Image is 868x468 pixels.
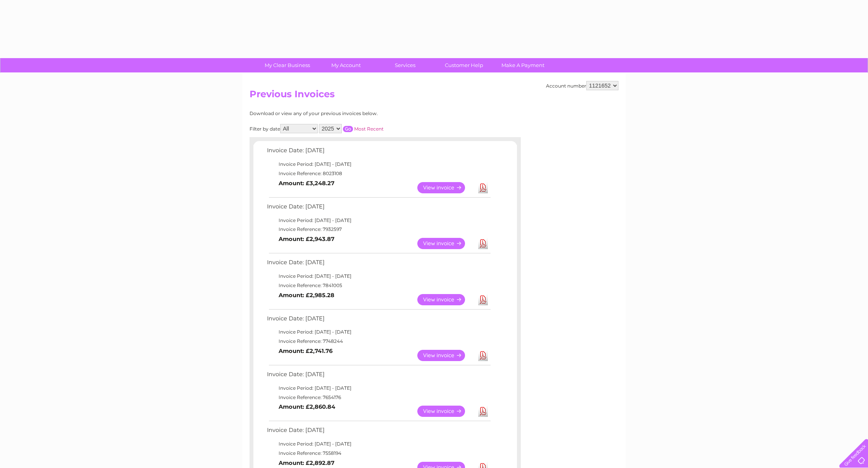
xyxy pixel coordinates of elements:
td: Invoice Reference: 7558194 [265,449,492,458]
b: Amount: £3,248.27 [279,180,334,187]
a: Download [478,350,488,361]
a: Make A Payment [491,58,555,72]
div: Download or view any of your previous invoices below. [250,111,453,116]
td: Invoice Period: [DATE] - [DATE] [265,272,492,281]
td: Invoice Period: [DATE] - [DATE] [265,384,492,393]
div: Filter by date [250,124,453,133]
b: Amount: £2,892.87 [279,459,334,466]
td: Invoice Date: [DATE] [265,257,492,272]
a: My Clear Business [255,58,319,72]
div: Account number [546,81,618,90]
td: Invoice Date: [DATE] [265,313,492,328]
a: Services [373,58,437,72]
a: Download [478,238,488,249]
a: View [417,238,474,249]
a: Download [478,182,488,193]
td: Invoice Date: [DATE] [265,145,492,160]
td: Invoice Reference: 7841005 [265,281,492,290]
td: Invoice Period: [DATE] - [DATE] [265,439,492,449]
td: Invoice Period: [DATE] - [DATE] [265,160,492,169]
b: Amount: £2,860.84 [279,403,335,410]
a: Most Recent [354,126,384,132]
td: Invoice Date: [DATE] [265,425,492,439]
td: Invoice Reference: 7932597 [265,225,492,234]
td: Invoice Date: [DATE] [265,369,492,384]
td: Invoice Period: [DATE] - [DATE] [265,216,492,225]
h2: Previous Invoices [250,89,618,103]
b: Amount: £2,741.76 [279,348,332,354]
a: View [417,294,474,305]
a: Customer Help [432,58,496,72]
td: Invoice Period: [DATE] - [DATE] [265,327,492,337]
a: Download [478,294,488,305]
td: Invoice Reference: 7748244 [265,337,492,346]
b: Amount: £2,985.28 [279,292,334,299]
a: View [417,350,474,361]
a: Download [478,406,488,417]
td: Invoice Reference: 7654176 [265,393,492,402]
a: View [417,182,474,193]
a: View [417,406,474,417]
td: Invoice Reference: 8023108 [265,169,492,178]
td: Invoice Date: [DATE] [265,201,492,216]
a: My Account [314,58,378,72]
b: Amount: £2,943.87 [279,236,334,243]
